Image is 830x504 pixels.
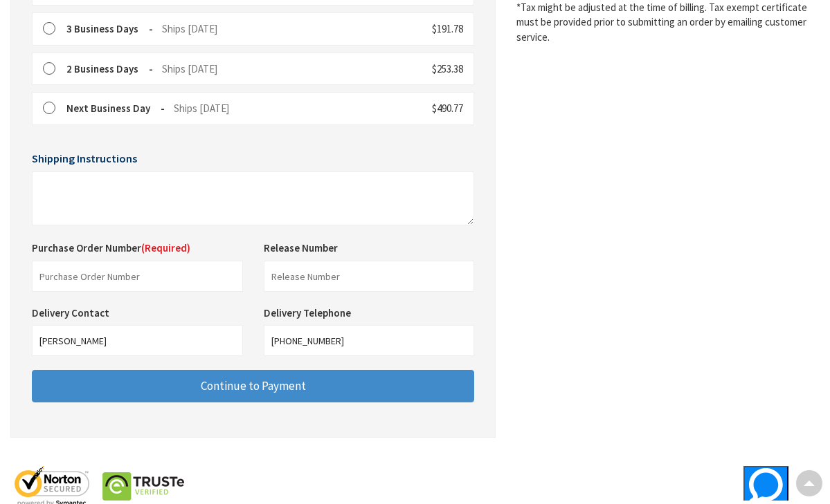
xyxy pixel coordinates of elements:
[694,466,788,501] iframe: Opens a widget where you can find more information
[432,102,463,115] span: $490.77
[66,102,165,115] strong: Next Business Day
[432,62,463,75] span: $253.38
[32,151,137,165] span: Shipping Instructions
[32,241,190,255] label: Purchase Order Number
[174,102,229,115] span: Ships [DATE]
[264,261,475,292] input: Release Number
[264,306,354,319] label: Delivery Telephone
[66,22,153,35] strong: 3 Business Days
[162,62,217,75] span: Ships [DATE]
[264,241,338,255] label: Release Number
[432,22,463,35] span: $191.78
[32,261,243,292] input: Purchase Order Number
[141,241,190,254] span: (Required)
[32,306,113,319] label: Delivery Contact
[32,370,474,402] button: Continue to Payment
[162,22,217,35] span: Ships [DATE]
[201,378,306,393] span: Continue to Payment
[66,62,153,75] strong: 2 Business Days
